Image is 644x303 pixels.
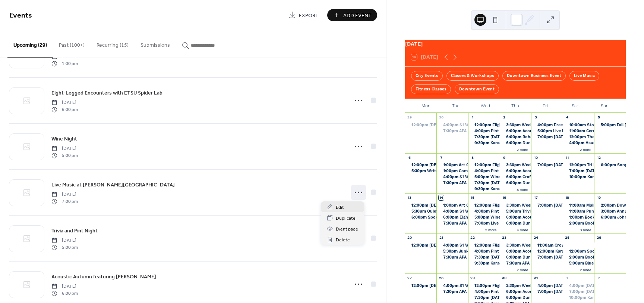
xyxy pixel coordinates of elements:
div: Weekly Mah Jongg game time at Philosoher's House [500,122,531,128]
div: Flight Wine Night @ The Fiesty Pigeon [468,202,500,208]
div: Boho Skull Canvas Class at Into the Fire [500,134,531,140]
div: $1 Wings & Nuggets @ Wild Wing [436,208,468,214]
div: Dungeons and Dragons at [GEOGRAPHIC_DATA] [523,140,617,146]
span: 4:00pm [474,168,491,174]
a: Add Event [327,9,377,21]
div: Writer's Group @ Blues Brews [427,168,488,174]
div: Quiet Book Club [427,208,460,214]
span: [DATE] [51,237,78,244]
div: Crowded Table Collection Drop at West of May [531,242,563,248]
div: Wednesday Night Trivia at Little Magic Bar [468,134,500,140]
div: Spooky Floral Design Class at 1976 Flowers [563,248,594,254]
div: 5 [596,115,602,120]
span: 6:00pm [506,128,523,134]
span: 9:30pm [474,140,490,146]
span: 12:00pm [411,122,429,128]
span: 5:30pm [411,208,427,214]
div: Main Street Days [586,202,621,208]
div: Thu [501,99,530,113]
div: Flight Wine Night @ The Fiesty Pigeon [468,122,500,128]
div: Karaoke at [US_STATE][GEOGRAPHIC_DATA]! [555,248,644,254]
span: Eight-Legged Encounters with ETSU Spider Lab [51,89,162,97]
div: Trivia and Pint Night [522,208,563,214]
span: 5:30pm [443,248,459,254]
div: Tue [441,99,471,113]
div: Annual Pumpkin Carving at Atlantic Ale House [594,208,626,214]
div: APA 9-Ball Pool League @ Wild Wing [436,128,468,134]
div: The Flea Finder at The Generalist [563,134,594,140]
div: Flight Wine Night @ The Fiesty Pigeon [492,122,568,128]
div: Acoustic Autumn featuring Trevin Sluss [500,248,531,254]
div: Live Music at Yee Haw [468,220,500,226]
div: 22 [470,235,475,241]
div: Songwriter Round @ Breaker Barber Co. [594,162,626,168]
div: Tri Pride Festival [563,162,594,168]
div: Dungeons and Dragons at [GEOGRAPHIC_DATA] [523,180,617,186]
span: 7:30pm [443,128,459,134]
div: Eight-Legged Encounters with ETSU Spider Lab [460,214,555,220]
span: Live Music at [PERSON_NAME][GEOGRAPHIC_DATA] [51,181,175,189]
span: 6:00pm [506,168,523,174]
div: Live Music [569,71,599,81]
div: 21 [439,235,444,241]
div: 30 [439,115,444,120]
div: Down Home Radio Show [594,202,626,208]
span: 6:00pm [411,214,428,220]
span: 1:00pm [443,162,459,168]
div: 13 [407,195,412,200]
button: Submissions [135,30,176,57]
span: 6:00 pm [51,106,78,113]
div: Flight Wine Night @ The Fiesty Pigeon [468,162,500,168]
div: 8 [470,155,475,160]
div: [DATE] [405,40,626,48]
div: Saturday Night Live Music at Little Magic Bar [563,168,594,174]
span: 7:30pm [474,254,490,260]
button: 2 more [514,266,531,272]
div: Art Club @ Blue's [436,162,468,168]
button: 2 more [577,146,594,152]
div: Fitness Classes [411,84,451,94]
div: $1 Wings & Nuggets @ Wild Wing [460,174,525,180]
div: Karaoke at [GEOGRAPHIC_DATA] [490,186,555,192]
span: 4:00pm [537,122,554,128]
span: 6:00pm [506,174,523,180]
button: 2 more [482,226,500,232]
button: 2 more [577,266,594,272]
span: 4:00pm [443,174,460,180]
span: 5:00pm [474,174,490,180]
span: 2:00pm [569,220,585,226]
div: 9 [502,155,507,160]
div: Weekly [PERSON_NAME] game time at [GEOGRAPHIC_DATA] [522,122,640,128]
div: Friday Live Music at Little Magic Bar [531,134,563,140]
span: 12:00pm [569,162,587,168]
div: Karaoke at Little Magic Bar [468,140,500,146]
div: 16 [502,195,507,200]
span: 11:00am [569,128,586,134]
span: 5:00 pm [51,244,78,251]
div: [DEMOGRAPHIC_DATA] Night @ [US_STATE][GEOGRAPHIC_DATA] [429,162,557,168]
div: Main Street Days [563,202,594,208]
span: 9:30pm [474,186,490,192]
div: Downtown Event [455,84,499,94]
span: 6:00pm [601,162,617,168]
span: [DATE] [51,145,78,152]
div: Pint Night @ [GEOGRAPHIC_DATA] [491,208,558,214]
div: Pint Night @ [GEOGRAPHIC_DATA] [491,248,558,254]
span: 6:00pm [506,180,523,186]
div: Ladies Night @ Tennessee Hills Brewstillery [405,202,437,208]
span: 12:00pm [411,162,429,168]
span: 7:30pm [443,254,459,260]
div: Live Music at [PERSON_NAME][GEOGRAPHIC_DATA] [491,220,593,226]
div: Community Resource Fair at [GEOGRAPHIC_DATA] [459,168,558,174]
span: 7:00pm [537,134,554,140]
div: 17 [533,195,539,200]
div: Downtown Business Event [502,71,566,81]
span: 12:00pm [569,134,587,140]
span: 7:30pm [443,220,459,226]
div: Fri [530,99,560,113]
div: Boho Skull Canvas Class at Into the Fire [523,134,602,140]
div: Karaoke at Tennessee Hills! [531,248,563,254]
div: Weekly [PERSON_NAME] game time at [GEOGRAPHIC_DATA] [522,162,640,168]
div: [DATE] Live Music at [GEOGRAPHIC_DATA] [554,134,637,140]
div: $1 Wings & Nuggets @ Wild Wing [436,174,468,180]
